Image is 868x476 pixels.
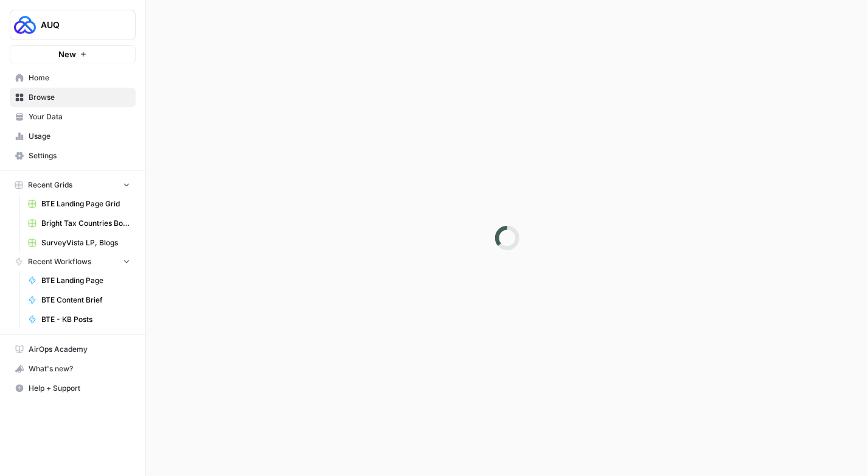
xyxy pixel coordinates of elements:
a: Home [10,68,136,88]
span: BTE Landing Page Grid [41,198,130,209]
span: AirOps Academy [29,344,130,355]
img: AUQ Logo [14,14,36,36]
span: Browse [29,92,130,103]
button: Recent Workflows [10,253,136,271]
a: Usage [10,127,136,146]
span: Help + Support [29,383,130,394]
a: BTE - KB Posts [23,310,136,329]
a: SurveyVista LP, Blogs [23,233,136,253]
span: BTE Landing Page [41,275,130,286]
button: Recent Grids [10,176,136,194]
span: SurveyVista LP, Blogs [41,237,130,248]
a: BTE Landing Page [23,271,136,290]
a: Settings [10,146,136,166]
a: Bright Tax Countries Bottom Tier Grid [23,214,136,233]
span: New [58,48,76,60]
span: Recent Workflows [28,256,91,267]
a: BTE Content Brief [23,290,136,310]
span: Home [29,72,130,83]
button: Workspace: AUQ [10,10,136,40]
a: Your Data [10,107,136,127]
span: Settings [29,150,130,161]
button: What's new? [10,359,136,379]
a: BTE Landing Page Grid [23,194,136,214]
span: Your Data [29,111,130,122]
button: Help + Support [10,379,136,398]
span: Bright Tax Countries Bottom Tier Grid [41,218,130,229]
span: AUQ [41,19,114,31]
span: Usage [29,131,130,142]
div: What's new? [10,360,135,378]
span: BTE Content Brief [41,295,130,306]
a: Browse [10,88,136,107]
a: AirOps Academy [10,340,136,359]
button: New [10,45,136,63]
span: Recent Grids [28,180,72,191]
span: BTE - KB Posts [41,314,130,325]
